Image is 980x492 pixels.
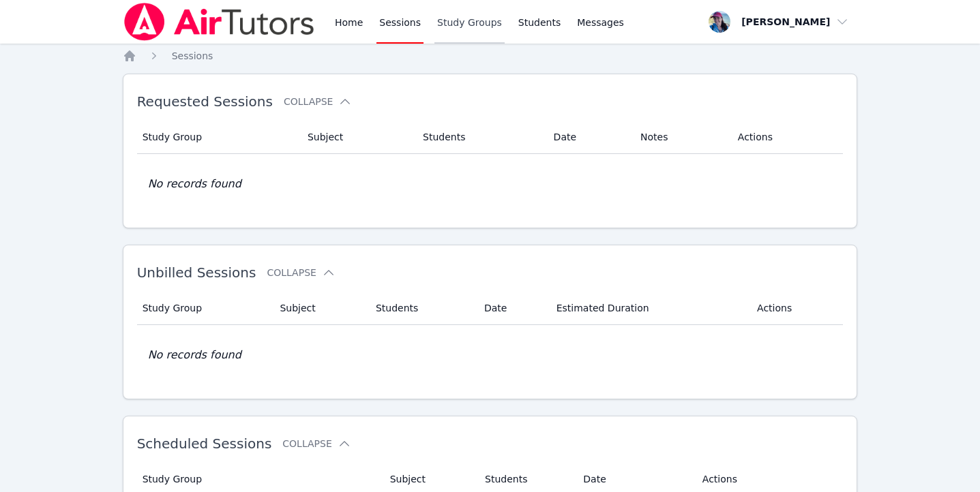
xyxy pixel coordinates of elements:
span: Messages [577,16,624,29]
a: Sessions [172,49,213,63]
th: Students [368,292,476,325]
td: No records found [137,154,844,214]
th: Subject [271,292,367,325]
button: Collapse [267,266,335,279]
span: Scheduled Sessions [137,435,272,452]
th: Students [415,121,546,154]
th: Study Group [137,121,299,154]
th: Estimated Duration [548,292,749,325]
td: No records found [137,325,844,385]
button: Collapse [284,95,352,108]
th: Actions [749,292,843,325]
th: Notes [632,121,730,154]
button: Collapse [282,437,351,450]
th: Subject [299,121,415,154]
th: Study Group [137,292,272,325]
th: Date [476,292,548,325]
span: Sessions [172,50,213,61]
th: Actions [730,121,844,154]
img: Air Tutors [123,3,316,41]
th: Date [546,121,632,154]
span: Unbilled Sessions [137,264,256,281]
span: Requested Sessions [137,93,273,110]
nav: Breadcrumb [123,49,858,63]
